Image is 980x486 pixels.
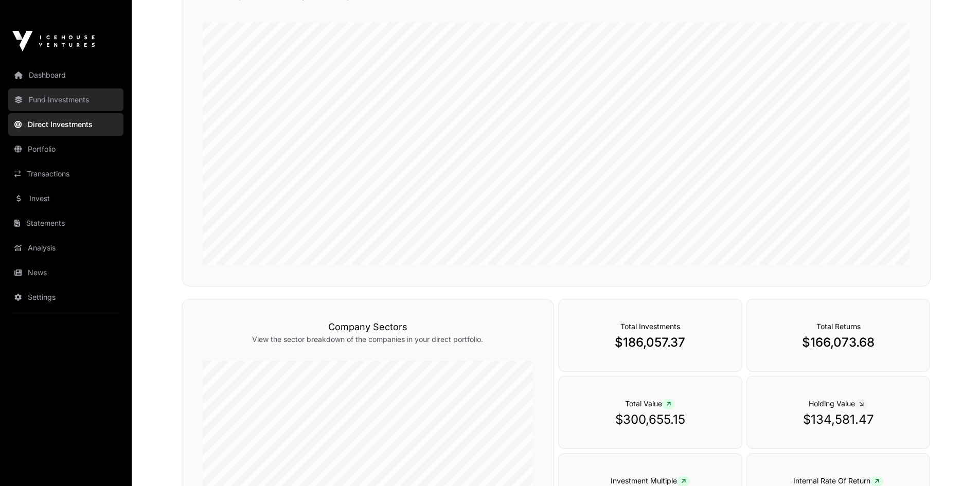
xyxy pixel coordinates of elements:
a: Settings [8,286,123,309]
a: News [8,261,123,284]
a: Fund Investments [8,88,123,111]
a: Analysis [8,237,123,259]
a: Statements [8,212,123,235]
span: Internal Rate Of Return [793,476,883,485]
p: $166,073.68 [768,334,910,351]
iframe: Chat Widget [929,437,980,486]
a: Direct Investments [8,113,123,136]
p: $300,655.15 [579,411,721,428]
span: Total Value [625,399,675,408]
a: Dashboard [8,64,123,86]
a: Transactions [8,163,123,185]
span: Investment Multiple [611,476,690,485]
p: $134,581.47 [768,411,910,428]
a: Invest [8,187,123,210]
p: View the sector breakdown of the companies in your direct portfolio. [203,334,533,345]
a: Portfolio [8,138,123,160]
p: $186,057.37 [579,334,721,351]
span: Total Returns [816,322,861,331]
span: Total Investments [620,322,680,331]
img: Icehouse Ventures Logo [12,31,95,51]
h3: Company Sectors [203,320,533,334]
span: Holding Value [809,399,868,408]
